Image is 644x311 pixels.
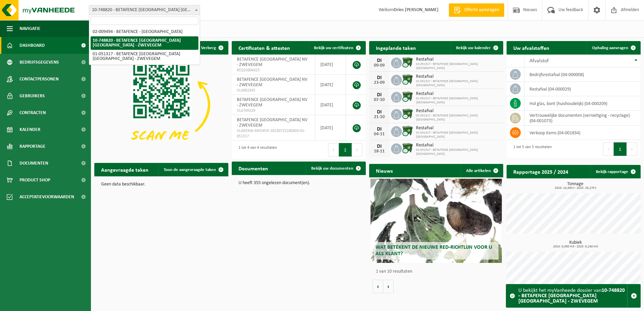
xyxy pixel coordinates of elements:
span: Contracten [20,104,46,121]
img: WB-1100-CU [402,142,413,154]
h3: Tonnage [510,182,641,190]
span: Restafval [416,74,500,79]
span: Toon de aangevraagde taken [164,168,216,172]
div: 1 tot 4 van 4 resultaten [235,142,277,157]
span: Bekijk uw documenten [311,166,353,171]
h2: Ingeplande taken [369,41,423,54]
li: 02-009494 - BETAFENCE - [GEOGRAPHIC_DATA] [91,28,198,36]
span: Documenten [20,155,48,172]
span: VLA705329 [237,108,310,113]
span: 10-748820 - BETAFENCE BELGIUM NV - ZWEVEGEM [89,5,200,15]
strong: 10-748820 - BETAFENCE [GEOGRAPHIC_DATA] [GEOGRAPHIC_DATA] - ZWEVEGEM [518,288,625,304]
h2: Nieuws [369,164,399,177]
span: Acceptatievoorwaarden [20,188,74,205]
strong: Dries [PERSON_NAME] [394,7,439,12]
iframe: chat widget [3,296,112,311]
a: Offerte aanvragen [449,3,504,17]
span: Gebruikers [20,88,45,104]
span: Offerte aanvragen [462,7,501,13]
span: Afvalstof [529,58,549,64]
span: Ophaling aanvragen [592,46,628,50]
button: Next [352,143,362,157]
div: 09-09 [373,63,386,68]
span: 01-051317 - BETAFENCE [GEOGRAPHIC_DATA] [GEOGRAPHIC_DATA] [416,97,500,105]
a: Bekijk uw documenten [306,162,365,175]
span: Navigatie [20,20,40,37]
td: restafval (04-000029) [524,82,641,96]
span: 10-748820 - BETAFENCE BELGIUM NV - ZWEVEGEM [89,5,200,15]
span: Contactpersonen [20,71,59,88]
a: Wat betekent de nieuwe RED-richtlijn voor u als klant? [371,179,502,263]
span: Restafval [416,108,500,114]
span: 01-051317 - BETAFENCE [GEOGRAPHIC_DATA] [GEOGRAPHIC_DATA] [416,148,500,156]
span: 01-051317 - BETAFENCE [GEOGRAPHIC_DATA] [GEOGRAPHIC_DATA] [416,131,500,139]
span: BETAFENCE [GEOGRAPHIC_DATA] NV - ZWEVEGEM [237,57,308,67]
span: Restafval [416,57,500,62]
h2: Certificaten & attesten [232,41,297,54]
img: WB-1100-CU [402,91,413,102]
div: DI [373,144,386,149]
li: 01-051317 - BETAFENCE [GEOGRAPHIC_DATA] [GEOGRAPHIC_DATA] - ZWEVEGEM [91,50,198,63]
p: U heeft 355 ongelezen document(en). [238,181,359,185]
a: Ophaling aanvragen [587,41,640,55]
div: U bekijkt het myVanheede dossier van [518,284,627,307]
p: 1 van 10 resultaten [376,269,500,274]
div: 21-10 [373,115,386,119]
span: Bekijk uw kalender [456,46,491,50]
span: 2024: 14,650 t - 2025: 29,270 t [510,186,641,190]
span: VLA901935 [237,88,310,93]
a: Bekijk uw kalender [451,41,503,55]
td: verkoop items (04-001834) [524,126,641,140]
span: Bekijk uw certificaten [314,46,353,50]
span: Product Shop [20,172,50,188]
h2: Aangevraagde taken [94,163,155,176]
span: 01-051317 - BETAFENCE [GEOGRAPHIC_DATA] [GEOGRAPHIC_DATA] [416,79,500,88]
img: WB-1100-CU [402,57,413,68]
td: hol glas, bont (huishoudelijk) (04-000209) [524,96,641,111]
h2: Documenten [232,162,275,175]
span: Kalender [20,121,40,138]
td: [DATE] [315,55,346,75]
span: 2024: 0,000 m3 - 2025: 0,240 m3 [510,245,641,248]
div: 23-09 [373,80,386,85]
span: Restafval [416,143,500,148]
button: Vorige [373,280,383,293]
a: Alle artikelen [461,164,503,177]
button: Verberg [196,41,228,55]
td: [DATE] [315,115,346,141]
span: RED25004325 [237,68,310,73]
img: WB-1100-CU [402,125,413,137]
img: WB-1100-CU [402,108,413,119]
button: Previous [328,143,339,157]
button: 1 [339,143,352,157]
div: DI [373,75,386,80]
span: Bedrijfsgegevens [20,54,59,71]
img: Download de VHEPlus App [94,55,228,155]
td: bedrijfsrestafval (04-000008) [524,67,641,82]
div: DI [373,127,386,132]
button: Volgende [383,280,394,293]
h2: Rapportage 2025 / 2024 [507,165,575,178]
button: Next [627,142,637,156]
div: 18-11 [373,149,386,154]
div: DI [373,92,386,98]
td: [DATE] [315,75,346,95]
span: 01-051317 - BETAFENCE [GEOGRAPHIC_DATA] [GEOGRAPHIC_DATA] [416,114,500,122]
div: 1 tot 5 van 5 resultaten [510,142,552,157]
img: WB-1100-CU [402,74,413,85]
span: Restafval [416,126,500,131]
span: BETAFENCE [GEOGRAPHIC_DATA] NV - ZWEVEGEM [237,117,308,128]
a: Bekijk rapportage [590,165,640,178]
button: Previous [603,142,614,156]
div: 04-11 [373,132,386,137]
span: Verberg [201,46,216,50]
div: DI [373,109,386,115]
button: 1 [614,142,627,156]
span: Dashboard [20,37,45,54]
span: BETAFENCE [GEOGRAPHIC_DATA] NV - ZWEVEGEM [237,77,308,88]
span: 01-051317 - BETAFENCE [GEOGRAPHIC_DATA] [GEOGRAPHIC_DATA] [416,62,500,70]
p: Geen data beschikbaar. [101,182,222,187]
span: VLAREMA-ARCHIVE-20130722160303-01-051317 [237,128,310,139]
a: Bekijk uw certificaten [309,41,365,55]
span: Wat betekent de nieuwe RED-richtlijn voor u als klant? [376,245,492,256]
